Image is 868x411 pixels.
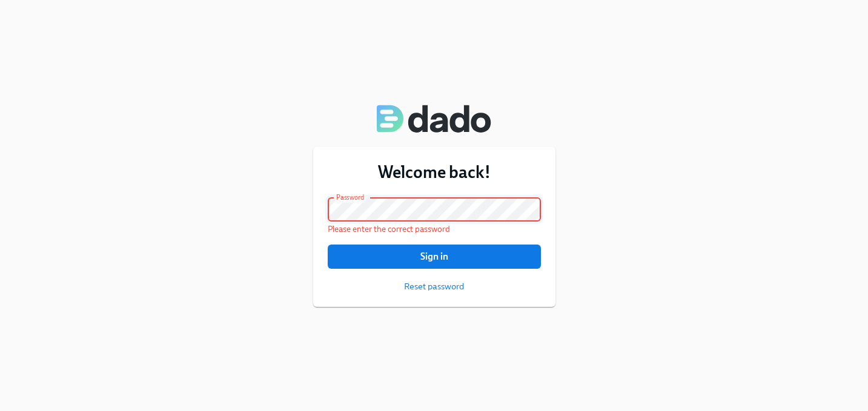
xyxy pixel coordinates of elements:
[404,280,464,292] button: Reset password
[328,223,541,235] p: Please enter the correct password
[377,104,491,133] img: Dado
[328,161,541,183] h3: Welcome back!
[336,251,532,263] span: Sign in
[328,245,541,269] button: Sign in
